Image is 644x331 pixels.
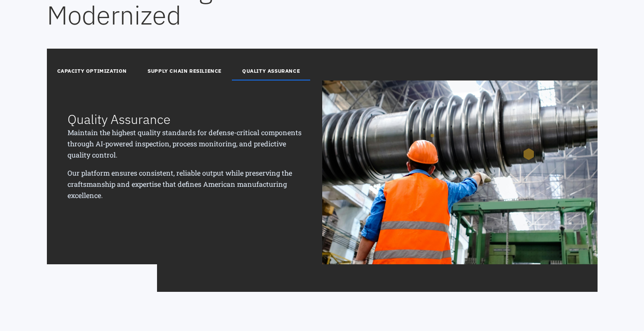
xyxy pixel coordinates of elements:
h3: Quality Assurance [68,111,302,127]
button: CAPACITY OPTIMIZATION [47,62,138,80]
button: QUALITY ASSURANCE [232,62,310,80]
button: SUPPLY CHAIN RESILIENCE [137,62,232,80]
p: Our platform ensures consistent, reliable output while preserving the craftsmanship and expertise... [68,167,302,201]
p: Maintain the highest quality standards for defense-critical components through AI-powered inspect... [68,127,302,161]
